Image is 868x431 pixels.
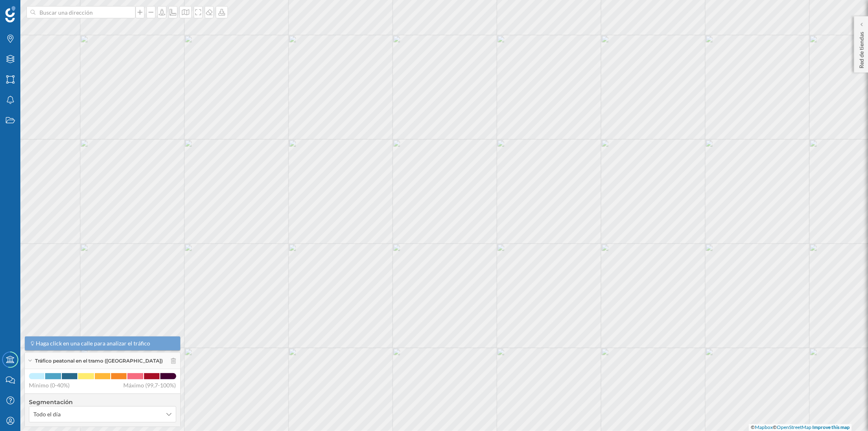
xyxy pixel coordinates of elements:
[36,339,151,347] span: Haga click en una calle para analizar el tráfico
[5,6,15,22] img: Geoblink Logo
[33,410,61,418] span: Todo el día
[755,424,773,430] a: Mapbox
[749,424,852,431] div: © ©
[124,381,176,389] span: Máximo (99,7-100%)
[35,357,163,365] span: Tráfico peatonal en el tramo ([GEOGRAPHIC_DATA])
[812,424,850,430] a: Improve this map
[29,381,70,389] span: Mínimo (0-40%)
[29,398,176,406] h4: Segmentación
[16,6,45,13] span: Soporte
[777,424,811,430] a: OpenStreetMap
[857,29,866,68] p: Red de tiendas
